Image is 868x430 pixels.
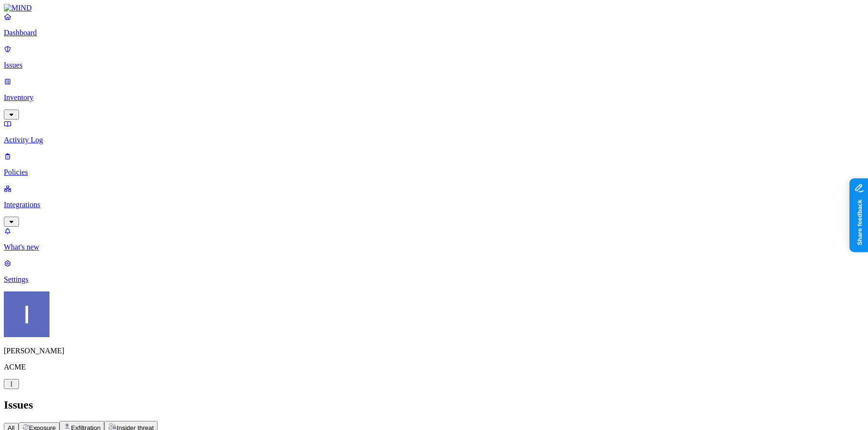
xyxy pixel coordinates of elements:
h2: Issues [4,399,864,411]
a: Dashboard [4,12,864,37]
a: Settings [4,259,864,284]
p: Policies [4,168,864,177]
p: ACME [4,363,864,371]
a: Activity Log [4,120,864,144]
p: Settings [4,275,864,284]
p: What's new [4,243,864,251]
p: Integrations [4,200,864,209]
a: MIND [4,4,864,12]
p: Issues [4,61,864,70]
img: Itai Schwartz [4,291,49,337]
a: What's new [4,227,864,251]
p: Dashboard [4,29,864,37]
a: Issues [4,45,864,70]
p: [PERSON_NAME] [4,347,864,355]
img: MIND [4,4,32,12]
a: Policies [4,152,864,177]
a: Inventory [4,77,864,118]
a: Integrations [4,184,864,225]
p: Inventory [4,93,864,102]
p: Activity Log [4,136,864,144]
